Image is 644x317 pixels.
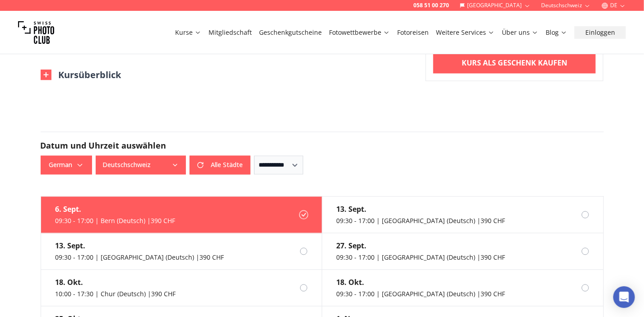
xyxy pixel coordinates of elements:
button: Blog [542,26,571,39]
div: 09:30 - 17:00 | [GEOGRAPHIC_DATA] (Deutsch) | 390 CHF [56,253,224,262]
div: 09:30 - 17:00 | [GEOGRAPHIC_DATA] (Deutsch) | 390 CHF [337,290,505,299]
button: Deutschschweiz [96,156,186,175]
img: Swiss photo club [18,14,54,51]
div: 13. Sept. [56,241,224,252]
a: Weitere Services [436,28,495,37]
div: 18. Okt. [337,277,505,288]
a: Kurs als Geschenk kaufen [433,52,596,74]
div: 18. Okt. [56,277,176,288]
button: Weitere Services [432,26,498,39]
a: Fotowettbewerbe [329,28,390,37]
div: 13. Sept. [337,204,505,215]
a: Geschenkgutscheine [259,28,322,37]
div: Open Intercom Messenger [613,286,635,308]
a: 058 51 00 270 [413,2,449,9]
img: Outline Close [41,70,51,80]
button: Über uns [498,26,542,39]
button: Alle Städte [190,156,250,175]
span: German [42,157,91,173]
div: 27. Sept. [337,241,505,252]
button: Mitgliedschaft [205,26,255,39]
button: Fotowettbewerbe [325,26,394,39]
div: 09:30 - 17:00 | Bern (Deutsch) | 390 CHF [56,217,176,226]
div: 09:30 - 17:00 | [GEOGRAPHIC_DATA] (Deutsch) | 390 CHF [337,253,505,262]
h2: Datum und Uhrzeit auswählen [41,140,604,152]
div: 09:30 - 17:00 | [GEOGRAPHIC_DATA] (Deutsch) | 390 CHF [337,217,505,226]
a: Mitgliedschaft [208,28,252,37]
button: Kursüberblick [41,69,121,81]
div: 10:00 - 17:30 | Chur (Deutsch) | 390 CHF [56,290,176,299]
button: Geschenkgutscheine [255,26,325,39]
button: Kurse [171,26,205,39]
a: Über uns [502,28,538,37]
a: Kurse [175,28,201,37]
button: German [41,156,92,175]
button: Fotoreisen [394,26,432,39]
a: Blog [546,28,567,37]
button: Einloggen [575,26,626,39]
b: Kurs als Geschenk kaufen [462,57,567,68]
a: Fotoreisen [397,28,429,37]
div: 6. Sept. [56,204,176,215]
